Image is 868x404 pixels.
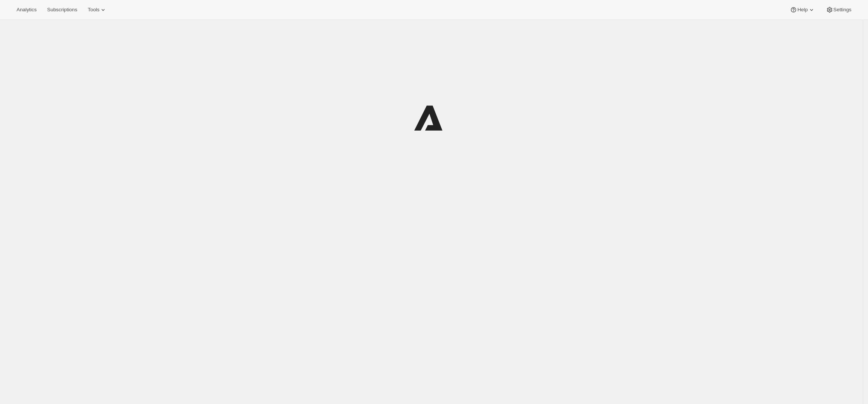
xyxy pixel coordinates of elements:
span: Analytics [17,7,36,13]
button: Subscriptions [43,5,82,15]
button: Tools [83,5,111,15]
span: Help [797,7,807,13]
button: Help [785,5,819,15]
button: Settings [821,5,856,15]
span: Settings [833,7,851,13]
button: Analytics [12,5,41,15]
span: Subscriptions [47,7,77,13]
span: Tools [88,7,99,13]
